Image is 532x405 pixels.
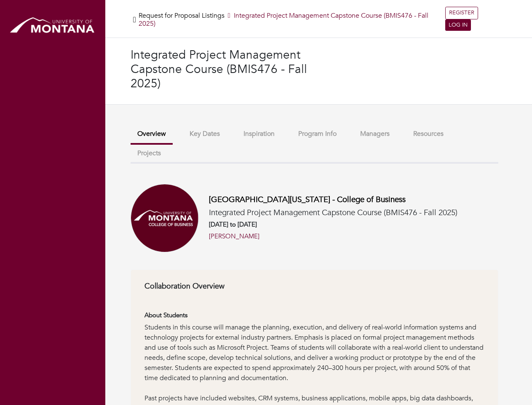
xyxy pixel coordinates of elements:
[144,282,484,291] h6: Collaboration Overview
[445,7,478,19] a: REGISTER
[353,125,396,143] button: Managers
[445,19,471,31] a: LOG IN
[144,311,484,319] h6: About Students
[131,184,199,252] img: Univeristy%20of%20Montana%20College%20of%20Business.png
[209,221,457,228] h6: [DATE] to [DATE]
[291,125,343,143] button: Program Info
[209,232,259,241] a: [PERSON_NAME]
[237,125,281,143] button: Inspiration
[131,48,319,91] h3: Integrated Project Management Capstone Course (BMIS476 - Fall 2025)
[406,125,450,143] button: Resources
[131,125,173,145] button: Overview
[144,322,484,393] div: Students in this course will manage the planning, execution, and delivery of real-world informati...
[139,12,445,28] h5: Integrated Project Management Capstone Course (BMIS476 - Fall 2025)
[183,125,227,143] button: Key Dates
[209,194,406,205] a: [GEOGRAPHIC_DATA][US_STATE] - College of Business
[8,15,97,37] img: montana_logo.png
[209,208,457,218] h5: Integrated Project Management Capstone Course (BMIS476 - Fall 2025)
[139,11,225,20] a: Request for Proposal Listings
[131,144,168,162] button: Projects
